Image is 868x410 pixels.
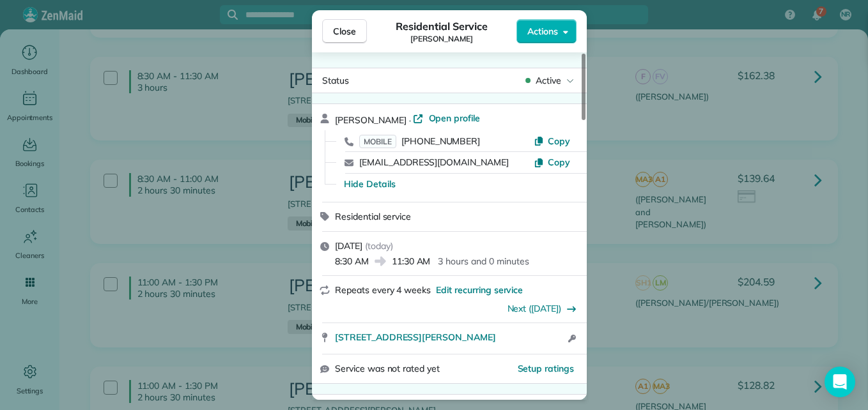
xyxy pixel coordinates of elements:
[335,240,362,252] span: [DATE]
[438,255,529,268] p: 3 hours and 0 minutes
[548,156,570,168] span: Copy
[359,135,396,148] span: MOBILE
[564,331,579,346] button: Open access information
[401,135,480,147] span: [PHONE_NUMBER]
[518,363,575,374] span: Setup ratings
[536,74,561,87] span: Active
[335,331,496,344] span: [STREET_ADDRESS][PERSON_NAME]
[534,156,570,169] button: Copy
[508,303,562,314] a: Next ([DATE])
[333,25,356,38] span: Close
[322,75,349,86] span: Status
[534,135,570,148] button: Copy
[825,367,855,397] div: Open Intercom Messenger
[365,240,393,252] span: ( today )
[335,114,407,126] span: [PERSON_NAME]
[344,178,396,190] button: Hide Details
[508,302,577,315] button: Next ([DATE])
[392,255,431,268] span: 11:30 AM
[548,135,570,147] span: Copy
[335,362,440,376] span: Service was not rated yet
[396,19,487,34] span: Residential Service
[322,19,367,43] button: Close
[414,112,481,125] a: Open profile
[429,112,481,125] span: Open profile
[436,284,523,296] span: Edit recurring service
[335,255,369,268] span: 8:30 AM
[518,362,575,375] button: Setup ratings
[335,284,431,296] span: Repeats every 4 weeks
[335,211,411,222] span: Residential service
[359,156,509,168] a: [EMAIL_ADDRESS][DOMAIN_NAME]
[527,25,558,38] span: Actions
[335,331,564,344] a: [STREET_ADDRESS][PERSON_NAME]
[359,135,480,148] a: MOBILE[PHONE_NUMBER]
[407,115,414,125] span: ·
[410,34,473,44] span: [PERSON_NAME]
